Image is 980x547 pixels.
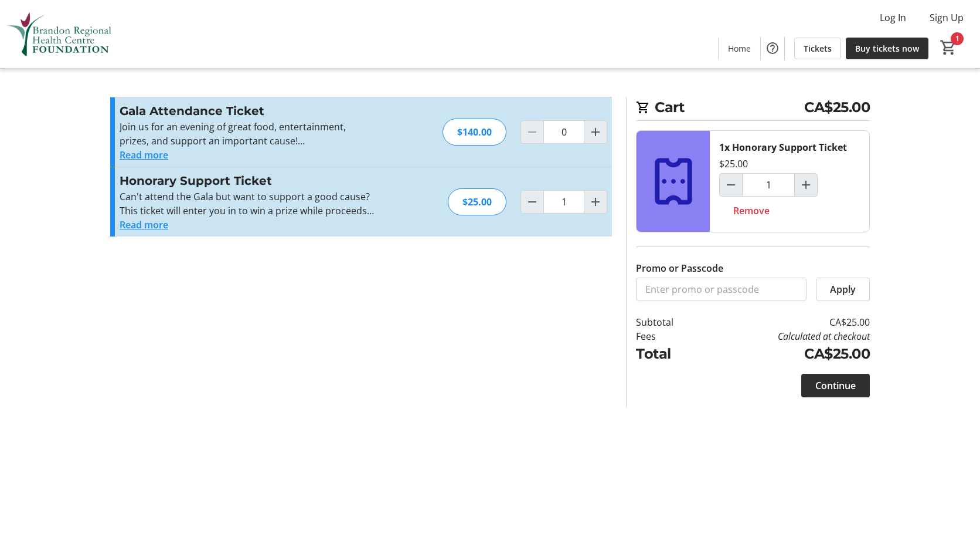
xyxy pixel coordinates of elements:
span: Apply [830,282,856,296]
span: Remove [733,204,770,218]
div: $25.00 [719,157,748,171]
label: Promo or Passcode [636,261,723,275]
span: Tickets [804,42,832,55]
td: CA$25.00 [704,315,870,329]
td: Subtotal [636,315,704,329]
span: Home [728,42,751,55]
button: Decrement by one [720,174,742,196]
button: Sign Up [920,8,973,27]
div: $140.00 [443,119,506,146]
td: Calculated at checkout [704,329,870,343]
h3: Honorary Support Ticket [120,172,376,190]
input: Honorary Support Ticket Quantity [543,190,584,214]
input: Enter promo or passcode [636,278,807,301]
input: Gala Attendance Ticket Quantity [543,120,584,144]
button: Continue [801,374,870,397]
button: Increment by one [584,121,607,143]
span: Log In [880,11,906,25]
button: Decrement by one [521,191,543,213]
button: Increment by one [584,191,607,213]
button: Remove [719,199,784,222]
span: Continue [815,379,856,393]
button: Increment by one [795,174,817,196]
span: Sign Up [930,11,964,25]
a: Buy tickets now [846,38,928,59]
span: Buy tickets now [855,42,919,55]
button: Apply [816,278,870,301]
img: Brandon Regional Health Centre Foundation's Logo [7,5,111,63]
span: CA$25.00 [804,97,870,118]
button: Read more [120,218,168,232]
h3: Gala Attendance Ticket [120,102,376,120]
a: Tickets [794,38,841,59]
button: Cart [938,37,959,58]
button: Help [761,36,784,60]
button: Read more [120,148,168,162]
a: Home [719,38,760,59]
td: CA$25.00 [704,343,870,364]
div: 1x Honorary Support Ticket [719,140,847,154]
input: Honorary Support Ticket Quantity [742,173,795,197]
td: Fees [636,329,704,343]
td: Total [636,343,704,364]
p: Join us for an evening of great food, entertainment, prizes, and support an important cause! [120,120,376,148]
h2: Cart [636,97,870,121]
button: Log In [870,8,916,27]
p: Can't attend the Gala but want to support a good cause? This ticket will enter you in to win a pr... [120,190,376,218]
div: $25.00 [448,188,506,215]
